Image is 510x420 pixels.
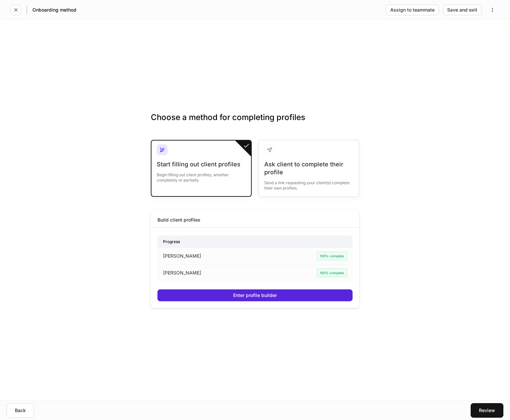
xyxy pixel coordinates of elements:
[317,269,347,277] div: 100% complete
[157,168,246,183] div: Begin filling out client profiles, whether completely or partially.
[471,403,503,418] button: Review
[157,289,353,301] button: Enter profile builder
[264,160,353,176] div: Ask client to complete their profile
[233,293,277,298] div: Enter profile builder
[443,5,482,15] button: Save and exit
[158,236,352,247] div: Progress
[15,408,26,413] div: Back
[163,253,201,259] p: [PERSON_NAME]
[32,7,76,13] h5: Onboarding method
[479,408,495,413] div: Review
[157,217,200,223] div: Build client profiles
[7,403,34,418] button: Back
[447,8,477,12] div: Save and exit
[151,112,359,133] h3: Choose a method for completing profiles
[157,160,246,168] div: Start filling out client profiles
[386,5,439,15] button: Assign to teammate
[264,176,353,191] div: Send a link requesting your client(s) complete their own profiles.
[390,8,435,12] div: Assign to teammate
[163,270,201,276] p: [PERSON_NAME]
[317,252,347,260] div: 100% complete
